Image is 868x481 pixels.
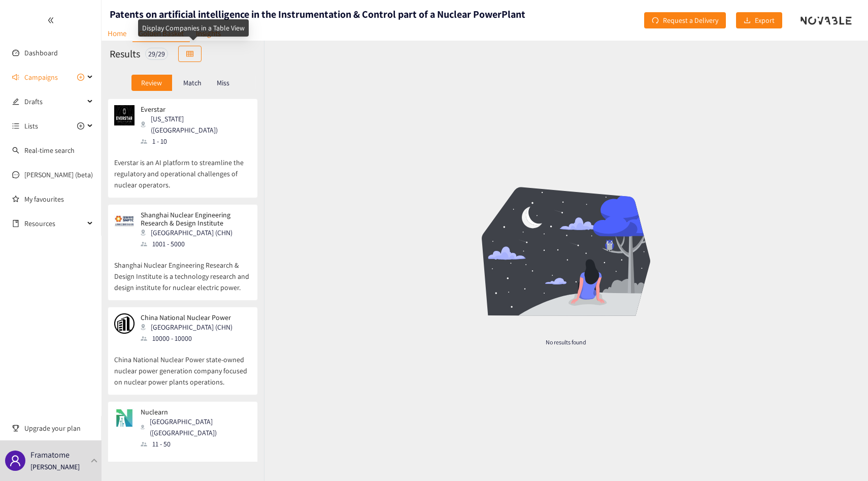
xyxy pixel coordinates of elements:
[30,461,80,472] p: [PERSON_NAME]
[178,46,202,62] button: table
[141,136,250,147] div: 1 - 10
[77,122,84,130] span: plus-circle
[114,147,251,190] p: Everstar is an AI platform to streamline the regulatory and operational challenges of nuclear ope...
[30,448,70,461] p: Framatome
[186,50,193,58] span: table
[24,48,58,57] a: Dashboard
[114,313,135,334] img: Snapshot of the company's website
[141,211,244,227] p: Shanghai Nuclear Engineering Research & Design Institute
[24,67,58,87] span: Campaigns
[24,116,38,136] span: Lists
[755,15,775,26] span: Export
[217,79,229,87] p: Miss
[141,438,250,450] div: 11 - 50
[652,17,659,25] span: redo
[183,79,202,87] p: Match
[141,227,250,238] div: [GEOGRAPHIC_DATA] (CHN)
[12,74,19,81] span: sound
[9,455,21,467] span: user
[132,25,190,42] a: Golden Basket
[24,213,84,234] span: Resources
[114,105,135,125] img: Snapshot of the company's website
[141,416,250,438] div: [GEOGRAPHIC_DATA] ([GEOGRAPHIC_DATA])
[12,98,19,105] span: edit
[114,408,135,428] img: Snapshot of the company's website
[24,418,93,438] span: Upgrade your plan
[141,322,239,333] div: [GEOGRAPHIC_DATA] (CHN)
[698,371,868,481] iframe: Chat Widget
[141,238,250,249] div: 1001 - 5000
[110,7,525,21] h1: Patents on artificial intelligence in the Instrumentation & Control part of a Nuclear PowerPlant
[24,189,93,209] a: My favourites
[12,220,19,227] span: book
[698,371,868,481] div: Widget de chat
[141,79,162,87] p: Review
[102,25,132,41] a: Home
[141,113,250,136] div: [US_STATE] ([GEOGRAPHIC_DATA])
[663,15,718,26] span: Request a Delivery
[77,74,84,81] span: plus-circle
[190,25,227,41] a: Insights
[24,170,93,179] a: [PERSON_NAME] (beta)
[644,12,726,28] button: redoRequest a Delivery
[141,313,232,322] p: China National Nuclear Power
[141,333,239,344] div: 10000 - 10000
[12,425,19,432] span: trophy
[110,47,140,61] h2: Results
[736,12,782,28] button: downloadExport
[47,17,54,24] span: double-left
[141,105,244,113] p: Everstar
[141,408,244,416] p: Nuclearn
[24,146,75,155] a: Real-time search
[391,338,741,346] p: No results found
[114,211,135,231] img: Snapshot of the company's website
[114,344,251,388] p: China National Nuclear Power state-owned nuclear power generation company focused on nuclear powe...
[12,122,19,130] span: unordered-list
[114,249,251,293] p: Shanghai Nuclear Engineering Research & Design Institute is a technology research and design inst...
[145,48,168,60] div: 29 / 29
[744,17,751,25] span: download
[24,91,84,112] span: Drafts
